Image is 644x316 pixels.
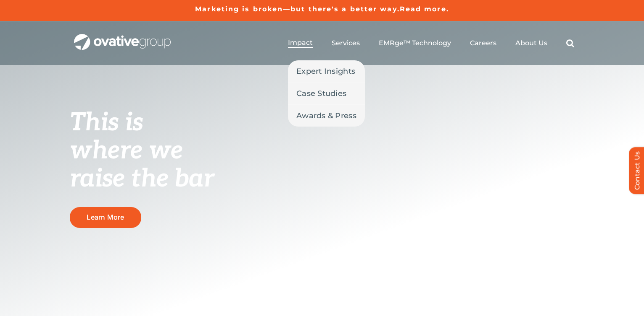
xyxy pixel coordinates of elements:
[195,5,400,13] a: Marketing is broken—but there's a better way.
[400,5,449,13] a: Read more.
[379,39,451,47] a: EMRge™ Technology
[296,110,356,122] span: Awards & Press
[296,88,346,99] span: Case Studies
[566,39,574,47] a: Search
[288,60,365,82] a: Expert Insights
[332,39,360,47] a: Services
[288,83,365,104] a: Case Studies
[288,105,365,127] a: Awards & Press
[288,39,313,48] a: Impact
[70,136,214,194] span: where we raise the bar
[470,39,496,47] a: Careers
[296,65,355,77] span: Expert Insights
[74,33,171,41] a: OG_Full_horizontal_WHT
[288,30,574,57] nav: Menu
[70,108,143,138] span: This is
[87,213,124,221] span: Learn More
[70,207,141,228] a: Learn More
[515,39,547,47] a: About Us
[288,39,313,47] span: Impact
